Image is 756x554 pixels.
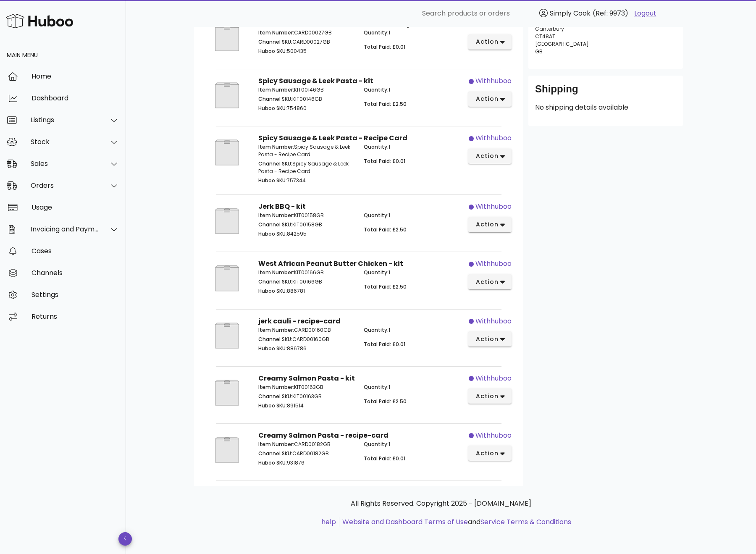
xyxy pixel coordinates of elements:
button: action [468,217,512,232]
div: Usage [31,203,119,211]
span: Quantity: [364,383,388,391]
div: Invoicing and Payments [31,225,99,233]
button: action [468,149,512,164]
span: Item Number: [258,143,294,150]
span: Huboo SKU: [258,177,287,184]
span: Item Number: [258,29,294,36]
p: KIT00166GB [258,278,354,286]
span: Item Number: [258,212,294,219]
div: Returns [31,312,119,320]
span: Total Paid: £0.01 [364,341,405,348]
div: Stock [31,138,99,146]
p: No shipping details available [535,102,676,113]
span: Quantity: [364,143,388,150]
p: CARD00160GB [258,336,354,343]
span: Quantity: [364,29,388,36]
div: withhuboo [475,76,512,86]
span: Item Number: [258,441,294,448]
span: (Ref: 9973) [593,8,628,18]
button: action [468,446,512,461]
span: Item Number: [258,383,294,391]
span: action [475,95,499,103]
strong: jerk cauli - recipe-card [258,316,341,326]
span: Huboo SKU: [258,459,287,466]
span: Huboo SKU: [258,287,287,294]
span: Quantity: [364,326,388,333]
strong: West African Peanut Butter Chicken - kit [258,259,403,268]
p: 1 [364,269,459,276]
p: 931876 [258,459,354,467]
span: Quantity: [364,212,388,219]
span: Total Paid: £0.01 [364,158,405,165]
strong: Creamy Salmon Pasta - kit [258,373,355,383]
span: Item Number: [258,326,294,333]
p: KIT00163GB [258,393,354,400]
span: action [475,220,499,229]
span: Channel SKU: [258,278,292,285]
span: Total Paid: £2.50 [364,398,407,405]
span: Quantity: [364,86,388,93]
a: Website and Dashboard Terms of Use [342,517,468,527]
img: Product Image [206,133,248,172]
strong: Creamy Salmon Pasta - recipe-card [258,431,388,440]
span: Huboo SKU: [258,230,287,237]
a: Service Terms & Conditions [480,517,571,527]
p: CARD00182GB [258,441,354,448]
span: Total Paid: £2.50 [364,100,407,108]
img: Huboo Logo [6,12,73,30]
div: withhuboo [475,133,512,143]
span: Channel SKU: [258,38,292,45]
p: KIT00158GB [258,221,354,228]
img: Product Image [206,431,248,469]
div: withhuboo [475,259,512,269]
span: Huboo SKU: [258,105,287,112]
p: 1 [364,212,459,219]
img: Product Image [206,202,248,240]
span: action [475,449,499,458]
span: Channel SKU: [258,393,292,400]
div: Sales [31,160,99,168]
button: action [468,331,512,347]
p: 1 [364,86,459,94]
p: Spicy Sausage & Leek Pasta - Recipe Card [258,160,354,175]
span: Item Number: [258,86,294,93]
span: Simply Cook [550,8,591,18]
img: Product Image [206,259,248,297]
p: CARD00027GB [258,29,354,37]
p: KIT00166GB [258,269,354,276]
span: Huboo SKU: [258,47,287,55]
span: Total Paid: £0.01 [364,43,405,50]
p: 757344 [258,177,354,184]
p: 886786 [258,345,354,352]
p: CARD00027GB [258,38,354,46]
p: 1 [364,441,459,448]
span: Huboo SKU: [258,402,287,409]
span: Channel SKU: [258,336,292,343]
img: Product Image [206,76,248,115]
img: Product Image [206,19,248,58]
span: Channel SKU: [258,450,292,457]
p: All Rights Reserved. Copyright 2025 - [DOMAIN_NAME] [201,499,681,509]
span: Channel SKU: [258,160,292,167]
div: withhuboo [475,316,512,326]
span: CT48AT [535,33,555,40]
span: Huboo SKU: [258,345,287,352]
button: action [468,34,512,50]
button: action [468,92,512,107]
p: KIT00146GB [258,95,354,103]
span: action [475,152,499,160]
p: CARD00182GB [258,450,354,457]
p: Spicy Sausage & Leek Pasta - Recipe Card [258,143,354,158]
span: action [475,335,499,344]
p: 886781 [258,287,354,295]
p: KIT00163GB [258,383,354,391]
li: and [339,517,571,527]
span: Quantity: [364,269,388,276]
strong: Spicy Sausage & Leek Pasta - kit [258,76,373,86]
div: Dashboard [31,94,119,102]
strong: Jerk BBQ - kit [258,202,306,211]
span: Canterbury [535,25,564,32]
div: Orders [31,181,99,189]
p: 500435 [258,47,354,55]
div: Shipping [535,82,676,102]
